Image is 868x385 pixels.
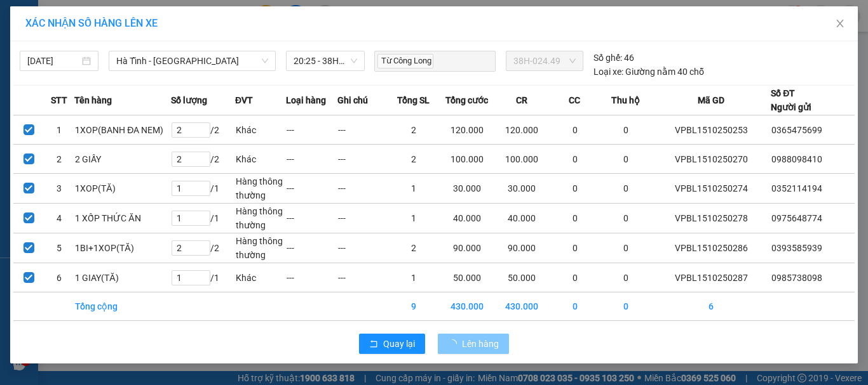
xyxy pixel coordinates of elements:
td: --- [337,115,388,145]
b: GỬI : VP [GEOGRAPHIC_DATA] [16,92,189,134]
td: --- [286,263,337,292]
td: 50.000 [439,263,494,292]
span: Tên hàng [74,93,112,107]
div: Giường nằm 40 chỗ [593,65,704,79]
span: close [835,18,845,29]
td: 4 [44,204,74,233]
td: VPBL1510250253 [651,115,771,145]
td: VPBL1510250270 [651,145,771,174]
span: ĐVT [235,93,253,107]
span: CC [569,93,580,107]
td: / 2 [171,145,235,174]
span: STT [51,93,67,107]
td: 120.000 [439,115,494,145]
span: Loại hàng [286,93,326,107]
td: 6 [651,292,771,321]
td: 6 [44,263,74,292]
td: 1BI+1XOP(TĂ) [74,233,171,263]
span: Lên hàng [462,337,499,351]
td: / 2 [171,115,235,145]
td: 1XOP(TĂ) [74,174,171,204]
span: loading [448,339,462,348]
span: Mã GD [698,93,724,107]
span: 0365475699 [771,125,822,135]
td: --- [286,145,337,174]
td: 40.000 [439,204,494,233]
button: Close [822,6,858,42]
td: 120.000 [494,115,550,145]
img: logo.jpg [16,16,79,79]
td: 0 [550,174,600,204]
div: 46 [593,51,634,65]
td: / 2 [171,233,235,263]
td: 1 [44,115,74,145]
td: --- [337,145,388,174]
td: --- [286,174,337,204]
td: 2 [388,233,439,263]
td: 0 [600,145,651,174]
span: Từ Công Long [377,54,433,69]
td: 90.000 [439,233,494,263]
span: Số lượng [171,93,207,107]
td: --- [337,174,388,204]
span: Tổng SL [397,93,430,107]
td: 0 [550,145,600,174]
td: 0 [550,263,600,292]
span: 0975648774 [771,213,822,223]
input: 15/10/2025 [27,54,79,68]
td: --- [286,204,337,233]
td: 50.000 [494,263,550,292]
td: 100.000 [439,145,494,174]
td: --- [286,115,337,145]
td: 1 [388,263,439,292]
td: --- [286,233,337,263]
td: 5 [44,233,74,263]
td: VPBL1510250286 [651,233,771,263]
td: 0 [600,263,651,292]
span: Loại xe: [593,65,623,79]
span: Quay lại [383,337,415,351]
td: Hàng thông thường [235,204,286,233]
button: Lên hàng [438,334,509,354]
span: 0985738098 [771,273,822,283]
td: 1 GIAY(TĂ) [74,263,171,292]
td: / 1 [171,174,235,204]
td: 2 GIẤY [74,145,171,174]
button: rollbackQuay lại [359,334,425,354]
td: 1 [388,204,439,233]
td: 0 [550,292,600,321]
td: 1XOP(BANH ĐA NEM) [74,115,171,145]
td: 0 [600,292,651,321]
td: 0 [550,115,600,145]
span: Hà Tĩnh - Hà Nội [116,51,268,70]
td: Hàng thông thường [235,233,286,263]
td: VPBL1510250287 [651,263,771,292]
td: Hàng thông thường [235,174,286,204]
td: 1 XỐP THỨC ĂN [74,204,171,233]
td: 30.000 [439,174,494,204]
span: 20:25 - 38H-024.49 [294,51,357,70]
span: rollback [369,339,378,349]
td: 0 [600,115,651,145]
span: XÁC NHẬN SỐ HÀNG LÊN XE [25,17,158,29]
span: 38H-024.49 [513,51,576,70]
td: Khác [235,263,286,292]
td: 2 [388,115,439,145]
td: 40.000 [494,204,550,233]
span: Ghi chú [337,93,368,107]
span: Tổng cước [445,93,488,107]
td: VPBL1510250278 [651,204,771,233]
td: 0 [550,233,600,263]
span: down [261,57,269,65]
li: Cổ Đạm, xã [GEOGRAPHIC_DATA], [GEOGRAPHIC_DATA] [119,31,531,47]
td: 0 [600,233,651,263]
td: 30.000 [494,174,550,204]
td: 2 [44,145,74,174]
td: --- [337,233,388,263]
td: 90.000 [494,233,550,263]
td: Khác [235,115,286,145]
span: 0988098410 [771,154,822,164]
td: 0 [600,174,651,204]
span: Thu hộ [611,93,640,107]
td: 430.000 [439,292,494,321]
